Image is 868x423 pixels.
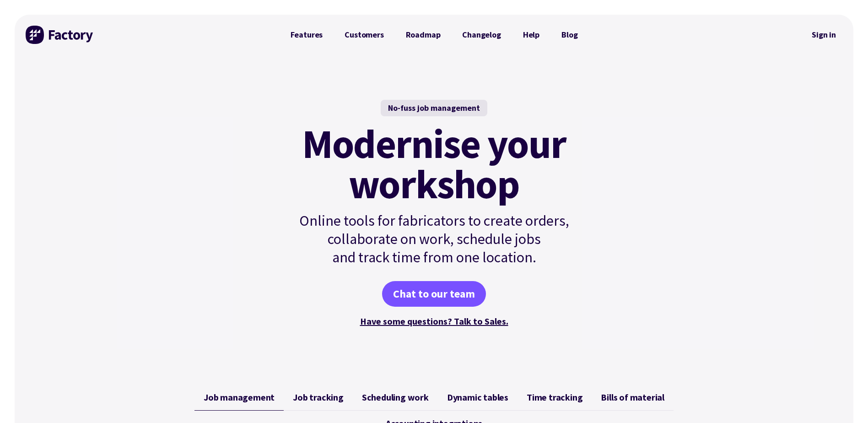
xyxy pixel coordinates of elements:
img: Factory [26,26,94,44]
a: Changelog [451,26,512,44]
div: No-fuss job management [381,100,487,116]
span: Job tracking [293,392,344,403]
span: Time tracking [527,392,582,403]
a: Have some questions? Talk to Sales. [360,315,508,327]
nav: Primary Navigation [280,26,589,44]
span: Dynamic tables [447,392,508,403]
a: Sign in [805,24,842,45]
nav: Secondary Navigation [805,24,842,45]
span: Scheduling work [362,392,429,403]
span: Job management [204,392,275,403]
a: Chat to our team [382,281,486,307]
a: Roadmap [395,26,452,44]
mark: Modernise your workshop [302,124,566,204]
span: Bills of material [601,392,664,403]
p: Online tools for fabricators to create orders, collaborate on work, schedule jobs and track time ... [280,211,589,266]
a: Customers [334,26,394,44]
a: Blog [550,26,588,44]
a: Help [512,26,550,44]
a: Features [280,26,334,44]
